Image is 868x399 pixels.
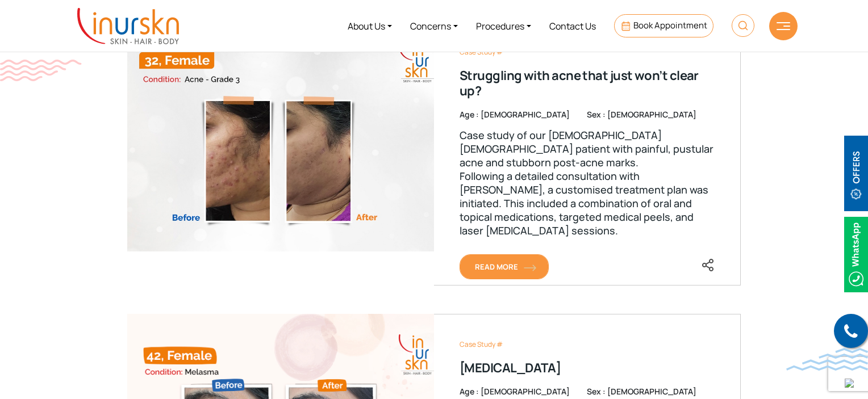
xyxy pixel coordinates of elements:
div: Case Study # [460,48,715,57]
img: share [701,258,715,272]
img: HeaderSearch [732,14,754,37]
a: Whatsappicon [844,247,868,259]
div: Age : [DEMOGRAPHIC_DATA] [460,387,570,396]
a: Concerns [401,5,467,47]
div: Struggling with acne that just won’t clear up? [460,68,715,99]
a: Read Moreorange-arrow [460,254,549,279]
div: Age : [DEMOGRAPHIC_DATA] [460,110,570,119]
a: Procedures [467,5,540,47]
img: hamLine.svg [777,22,790,30]
div: Sex : [DEMOGRAPHIC_DATA] [570,387,696,396]
div: Sex : [DEMOGRAPHIC_DATA] [570,110,696,119]
a: Book Appointment [614,14,713,37]
a: <div class="socialicons " ><span class="close_share"><i class="fa fa-close"></i></span> <a href="... [701,258,715,270]
div: Case Study # [460,340,715,349]
img: up-blue-arrow.svg [845,379,854,388]
p: Case study of our [DEMOGRAPHIC_DATA] [DEMOGRAPHIC_DATA] patient with painful, pustular acne and s... [460,128,715,237]
span: Book Appointment [633,19,707,31]
img: offerBt [844,136,868,211]
img: Whatsappicon [844,217,868,292]
img: bluewave [786,348,868,371]
span: Read More [475,262,533,272]
img: orange-arrow [524,264,536,271]
a: About Us [339,5,401,47]
a: Contact Us [540,5,605,47]
img: inurskn-logo [77,8,179,44]
div: [MEDICAL_DATA] [460,360,715,376]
